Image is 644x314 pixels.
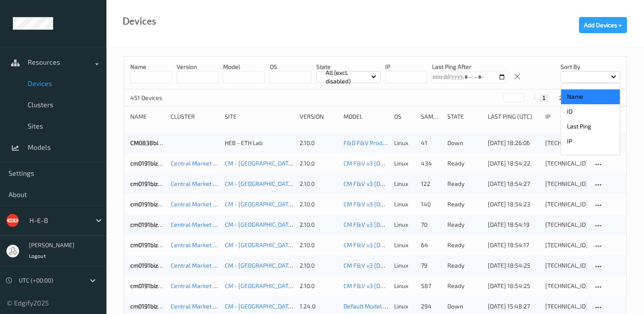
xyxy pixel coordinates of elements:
p: ready [447,180,482,188]
div: [DATE] 18:54:17 [488,241,539,249]
div: Last Ping (UTC) [488,112,539,121]
button: Add Devices + [579,17,627,33]
div: 2.10.0 [300,241,338,249]
div: 587 [421,282,442,290]
a: CM F&V v3 [DATE] 08:27 Auto Save [343,241,437,248]
a: Central Market Trial [171,200,225,208]
a: CM F&V v3 [DATE] 08:27 Auto Save [343,282,437,289]
div: 122 [421,180,442,188]
p: ID [561,104,620,119]
a: F&D F&V Produce v2.7 [DATE] 17:48 Auto Save [343,139,468,146]
p: ready [447,241,482,249]
div: [DATE] 18:54:27 [488,180,539,188]
a: Central Market Trial [171,241,225,248]
p: IP [385,63,427,71]
p: Last Ping [561,119,620,134]
a: CM F&V v3 [DATE] 08:27 Auto Save [343,221,437,228]
a: CM - [GEOGRAPHIC_DATA] [225,180,294,187]
a: cm0191bizedg16 [130,282,174,289]
a: Central Market Trial [171,180,225,187]
a: CM - [GEOGRAPHIC_DATA] [225,241,294,248]
div: Site [225,112,294,121]
p: linux [394,200,415,208]
a: CM F&V v3 [DATE] 08:27 Auto Save [343,262,437,269]
a: cm0191bizedg11 [130,221,173,228]
p: IP [561,134,620,149]
p: 451 Devices [130,94,194,102]
div: [TECHNICAL_ID] [545,282,587,290]
div: 434 [421,159,442,168]
p: Last Ping After [432,63,506,71]
div: 140 [421,200,442,208]
p: linux [394,159,415,168]
p: linux [394,241,415,249]
div: Samples [421,112,442,121]
a: cm0191bizedg13 [130,200,174,208]
p: linux [394,220,415,229]
p: ready [447,261,482,270]
a: cm0191bizedg41 [130,303,175,310]
div: 41 [421,139,442,147]
a: CM0838bizEdg27 [130,139,177,146]
a: CM F&V v3 [DATE] 08:27 Auto Save [343,200,437,208]
div: [TECHNICAL_ID] [545,220,587,229]
p: ready [447,159,482,168]
a: cm0191bizedg54 [130,241,175,248]
div: [TECHNICAL_ID] [545,139,587,147]
div: 2.10.0 [300,220,338,229]
a: Central Market Trial [171,221,225,228]
a: Central Market Trial [171,303,225,310]
p: State [316,63,381,71]
a: CM - [GEOGRAPHIC_DATA] [225,262,294,269]
a: CM - [GEOGRAPHIC_DATA] [225,160,294,167]
div: [TECHNICAL_ID] [545,302,587,311]
a: CM F&V v3 [DATE] 08:27 Auto Save [343,180,437,187]
a: cm0191bizedg47 [130,180,175,187]
p: Name [561,89,620,104]
div: [TECHNICAL_ID] [545,200,587,208]
div: Model [343,112,388,121]
div: HEB - ETH Lab [225,139,294,147]
div: [DATE] 18:26:06 [488,139,539,147]
p: OS [270,63,312,71]
p: down [447,139,482,147]
p: model [223,63,265,71]
div: OS [394,112,415,121]
div: Cluster [171,112,219,121]
a: CM - [GEOGRAPHIC_DATA] [225,303,294,310]
p: linux [394,139,415,147]
p: linux [394,180,415,188]
a: cm0191bizedg14 [130,262,175,269]
p: ready [447,220,482,229]
div: 2.10.0 [300,282,338,290]
div: version [300,112,338,121]
div: [TECHNICAL_ID] [545,241,587,249]
a: CM - [GEOGRAPHIC_DATA] [225,200,294,208]
div: 70 [421,220,442,229]
div: State [447,112,482,121]
div: 1.24.0 [300,302,338,311]
p: Name [130,63,172,71]
p: linux [394,282,415,290]
p: ready [447,200,482,208]
div: [DATE] 18:54:19 [488,220,539,229]
div: 2.10.0 [300,139,338,147]
div: 2.10.0 [300,200,338,208]
div: 79 [421,261,442,270]
p: All (excl. disabled) [323,69,371,86]
div: [TECHNICAL_ID] [545,159,587,168]
p: linux [394,302,415,311]
div: [TECHNICAL_ID] [545,261,587,270]
a: Default Model 1.10 [343,303,392,310]
a: Central Market Trial [171,262,225,269]
p: linux [394,261,415,270]
button: 1 [540,94,548,102]
div: 294 [421,302,442,311]
a: CM - [GEOGRAPHIC_DATA] [225,282,294,289]
div: [DATE] 18:54:25 [488,261,539,270]
a: Central Market Trial [171,160,225,167]
div: 64 [421,241,442,249]
div: [DATE] 18:54:23 [488,200,539,208]
div: Name [130,112,165,121]
p: Sort by [561,63,620,71]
